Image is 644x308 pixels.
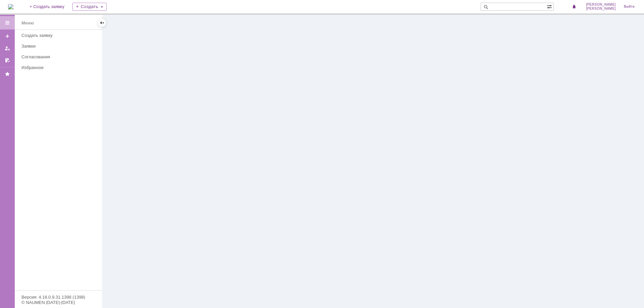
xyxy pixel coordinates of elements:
div: Скрыть меню [98,19,106,27]
img: logo [8,4,13,9]
a: Мои заявки [2,43,13,54]
span: [PERSON_NAME] [586,7,616,11]
div: Создать [72,3,107,11]
a: Мои согласования [2,55,13,66]
div: Меню [21,19,34,27]
span: Расширенный поиск [547,3,553,9]
div: Заявки [21,44,98,49]
a: Создать заявку [2,31,13,42]
div: Создать заявку [21,33,98,38]
span: [PERSON_NAME] [586,3,616,7]
div: Версия: 4.18.0.9.31.1398 (1398) [21,295,95,299]
a: Создать заявку [19,30,101,41]
div: © NAUMEN [DATE]-[DATE] [21,300,95,305]
a: Перейти на домашнюю страницу [8,4,13,9]
div: Избранное [21,65,91,70]
a: Согласования [19,52,101,62]
div: Согласования [21,54,98,59]
a: Заявки [19,41,101,51]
